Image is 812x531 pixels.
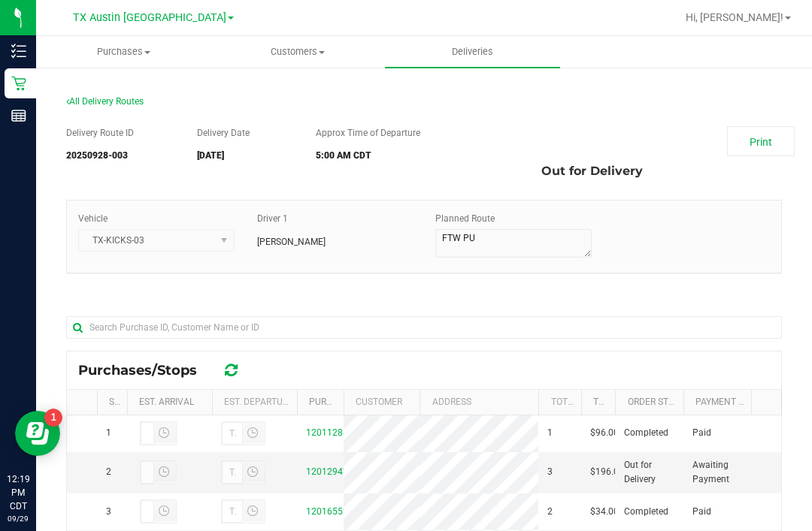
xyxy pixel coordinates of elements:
[139,397,194,407] a: Est. Arrival
[66,150,128,161] strong: 20250928-003
[316,151,472,161] h5: 5:00 AM CDT
[106,426,111,440] span: 1
[78,362,212,379] span: Purchases/Stops
[628,397,690,407] a: Order Status
[11,44,26,59] inline-svg: Inventory
[7,513,29,524] p: 09/29
[211,45,384,59] span: Customers
[44,409,62,427] iframe: Resource center unread badge
[15,411,60,456] iframe: Resource center
[692,426,711,440] span: Paid
[109,397,139,407] a: Stop #
[692,505,711,519] span: Paid
[692,458,742,487] span: Awaiting Payment
[686,11,783,23] span: Hi, [PERSON_NAME]!
[197,126,250,140] label: Delivery Date
[593,397,620,407] a: Total
[211,36,385,68] a: Customers
[11,76,26,91] inline-svg: Retail
[624,505,668,519] span: Completed
[547,465,553,479] span: 3
[37,45,210,59] span: Purchases
[66,96,144,107] span: All Delivery Routes
[624,458,674,487] span: Out for Delivery
[727,126,795,156] a: Print Manifest
[106,465,111,479] span: 2
[78,212,108,225] label: Vehicle
[590,426,619,440] span: $96.00
[538,390,580,415] th: Total Order Lines
[106,505,111,519] span: 3
[11,108,26,123] inline-svg: Reports
[66,126,134,140] label: Delivery Route ID
[306,466,348,477] a: 12012947
[306,427,348,438] a: 12011288
[36,36,211,68] a: Purchases
[257,235,326,249] span: [PERSON_NAME]
[7,472,29,513] p: 12:19 PM CDT
[66,316,782,339] input: Search Purchase ID, Customer Name or ID
[212,390,297,415] th: Est. Departure
[344,390,420,415] th: Customer
[590,465,624,479] span: $196.00
[547,426,553,440] span: 1
[306,506,348,517] a: 12016552
[420,390,538,415] th: Address
[624,426,668,440] span: Completed
[590,505,619,519] span: $34.00
[435,212,495,225] label: Planned Route
[316,126,420,140] label: Approx Time of Departure
[385,36,559,68] a: Deliveries
[257,212,288,225] label: Driver 1
[547,505,553,519] span: 2
[197,151,294,161] h5: [DATE]
[309,397,366,407] a: Purchase ID
[73,11,226,24] span: TX Austin [GEOGRAPHIC_DATA]
[695,397,771,407] a: Payment Status
[432,45,514,59] span: Deliveries
[541,156,643,186] span: Out for Delivery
